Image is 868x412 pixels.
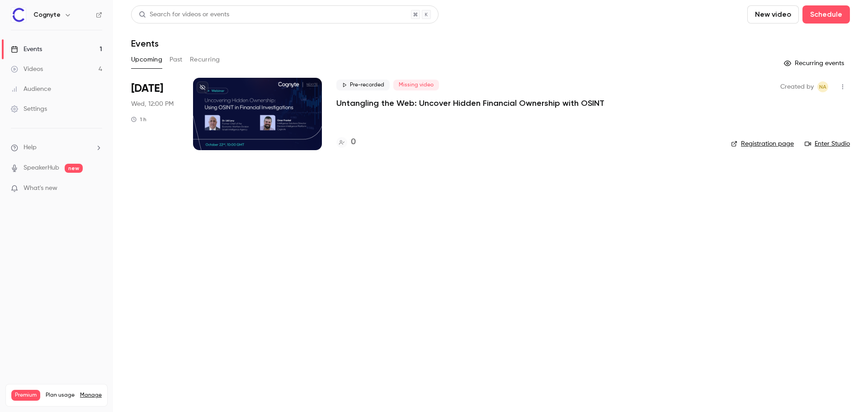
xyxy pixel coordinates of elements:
div: Audience [11,85,51,94]
div: 1 h [131,116,146,123]
div: Events [11,45,42,54]
a: 0 [336,136,356,148]
button: Schedule [802,5,850,24]
span: What's new [24,184,57,193]
button: Recurring [190,52,220,67]
span: Missing video [393,80,439,90]
span: new [65,164,83,173]
a: Untangling the Web: Uncover Hidden Financial Ownership with OSINT [336,98,604,109]
button: Upcoming [131,52,162,67]
h1: Events [131,38,159,49]
span: Wed, 12:00 PM [131,99,174,109]
button: New video [747,5,799,24]
h6: Cognyte [33,10,61,19]
img: Cognyte [11,8,26,22]
span: Plan usage [46,392,75,399]
span: NA [819,81,826,92]
span: [DATE] [131,81,163,96]
span: Created by [780,81,814,92]
span: Pre-recorded [336,80,390,90]
a: Registration page [731,139,794,148]
div: Videos [11,65,43,74]
button: Recurring events [780,56,850,71]
div: Oct 22 Wed, 12:00 PM (Asia/Jerusalem) [131,78,179,150]
h4: 0 [351,136,356,148]
div: Settings [11,104,47,114]
span: Help [24,143,37,152]
span: Premium [11,390,40,401]
button: Past [170,52,183,67]
a: SpeakerHub [24,163,59,173]
div: Search for videos or events [139,10,229,19]
a: Enter Studio [805,139,850,148]
span: Noah Adler [817,81,828,92]
a: Manage [80,392,102,399]
li: help-dropdown-opener [11,143,102,152]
